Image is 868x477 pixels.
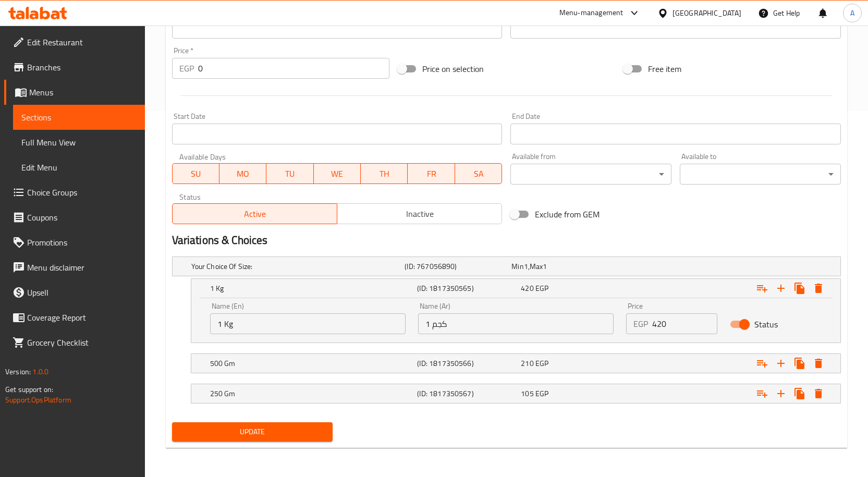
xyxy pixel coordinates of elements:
[4,330,145,355] a: Grocery Checklist
[13,105,145,130] a: Sections
[179,62,194,75] p: EGP
[271,166,309,181] span: TU
[266,163,313,184] button: TU
[511,261,614,272] div: ,
[172,163,219,184] button: SU
[361,163,408,184] button: TH
[772,384,790,403] button: Add new choice
[521,387,533,400] span: 105
[753,384,772,403] button: Add choice group
[210,358,413,369] h5: 500 Gm
[850,7,854,19] span: A
[191,261,401,272] h5: Your Choice Of Size:
[510,18,841,39] input: Please enter product sku
[521,282,533,295] span: 420
[422,63,484,75] span: Price on selection
[790,279,809,298] button: Clone new choice
[530,260,543,273] span: Max
[405,261,507,272] h5: (ID: 767056890)
[418,313,614,334] input: Enter name Ar
[412,166,450,181] span: FR
[417,388,517,399] h5: (ID: 1817350567)
[172,233,841,248] h2: Variations & Choices
[27,336,137,349] span: Grocery Checklist
[543,260,547,273] span: 1
[4,255,145,280] a: Menu disclaimer
[809,384,828,403] button: Delete 250 Gm
[27,36,137,48] span: Edit Restaurant
[27,286,137,299] span: Upsell
[809,354,828,373] button: Delete 500 Gm
[455,163,502,184] button: SA
[633,317,648,330] p: EGP
[772,279,790,298] button: Add new choice
[173,257,840,276] div: Expand
[4,205,145,230] a: Coupons
[673,7,741,19] div: [GEOGRAPHIC_DATA]
[4,55,145,80] a: Branches
[365,166,404,181] span: TH
[790,384,809,403] button: Clone new choice
[510,164,671,185] div: ​
[224,166,262,181] span: MO
[27,236,137,249] span: Promotions
[521,357,533,370] span: 210
[4,80,145,105] a: Menus
[535,282,548,295] span: EGP
[172,422,333,442] button: Update
[13,155,145,180] a: Edit Menu
[417,283,517,293] h5: (ID: 1817350565)
[790,354,809,373] button: Clone new choice
[198,58,389,79] input: Please enter price
[314,163,361,184] button: WE
[535,357,548,370] span: EGP
[535,208,600,221] span: Exclude from GEM
[772,354,790,373] button: Add new choice
[4,230,145,255] a: Promotions
[191,354,840,373] div: Expand
[318,166,357,181] span: WE
[29,86,137,99] span: Menus
[191,384,840,403] div: Expand
[21,111,137,124] span: Sections
[13,130,145,155] a: Full Menu View
[21,136,137,149] span: Full Menu View
[210,388,413,399] h5: 250 Gm
[172,18,503,39] input: Please enter product barcode
[27,311,137,324] span: Coverage Report
[459,166,498,181] span: SA
[417,358,517,369] h5: (ID: 1817350566)
[753,354,772,373] button: Add choice group
[535,387,548,400] span: EGP
[27,186,137,199] span: Choice Groups
[180,425,325,438] span: Update
[5,365,31,378] span: Version:
[27,61,137,74] span: Branches
[177,206,333,222] span: Active
[27,211,137,224] span: Coupons
[337,203,502,224] button: Inactive
[210,283,413,293] h5: 1 Kg
[5,383,53,396] span: Get support on:
[4,30,145,55] a: Edit Restaurant
[210,313,406,334] input: Enter name En
[219,163,266,184] button: MO
[524,260,528,273] span: 1
[511,260,523,273] span: Min
[4,180,145,205] a: Choice Groups
[408,163,455,184] button: FR
[652,313,718,334] input: Please enter price
[4,280,145,305] a: Upsell
[341,206,498,222] span: Inactive
[5,393,71,407] a: Support.OpsPlatform
[27,261,137,274] span: Menu disclaimer
[754,318,778,331] span: Status
[559,7,624,19] div: Menu-management
[21,161,137,174] span: Edit Menu
[172,203,337,224] button: Active
[177,166,215,181] span: SU
[680,164,841,185] div: ​
[648,63,681,75] span: Free item
[4,305,145,330] a: Coverage Report
[753,279,772,298] button: Add choice group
